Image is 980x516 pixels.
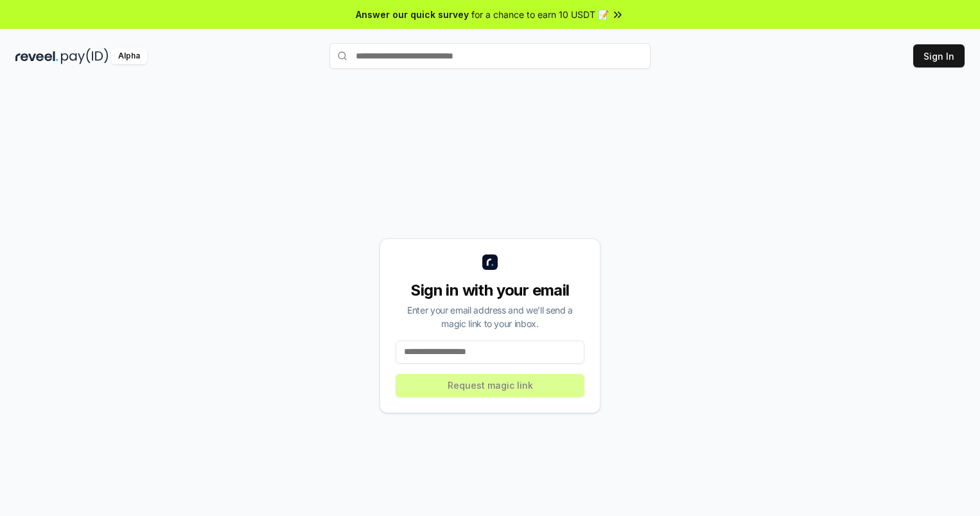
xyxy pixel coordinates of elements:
img: logo_small [482,254,498,270]
span: for a chance to earn 10 USDT 📝 [471,8,609,21]
img: pay_id [61,48,109,64]
span: Answer our quick survey [356,8,469,21]
div: Sign in with your email [396,280,584,301]
img: reveel_dark [15,48,58,64]
div: Enter your email address and we’ll send a magic link to your inbox. [396,303,584,330]
div: Alpha [111,48,147,64]
button: Sign In [913,44,965,67]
